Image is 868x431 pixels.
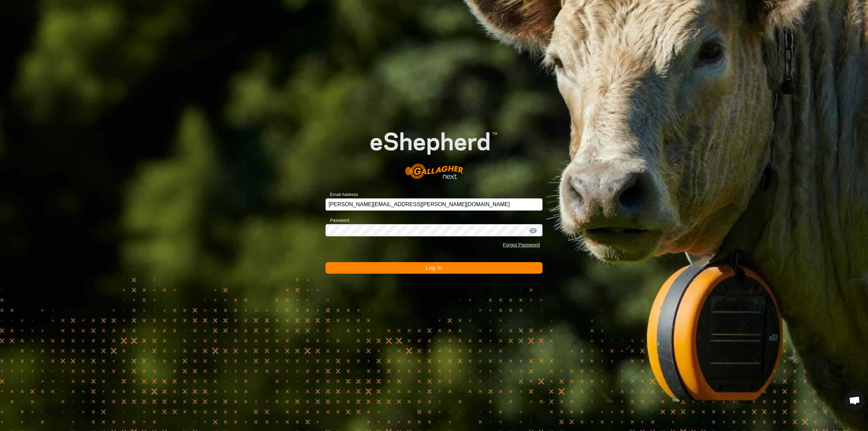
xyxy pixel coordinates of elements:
button: Log In [325,262,542,274]
img: E-shepherd Logo [347,114,521,188]
a: Forgot Password [503,242,540,248]
input: Email Address [325,198,542,211]
div: Open chat [845,390,865,411]
label: Password [325,217,349,224]
label: Email Address [325,191,358,198]
span: Log In [426,265,442,271]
